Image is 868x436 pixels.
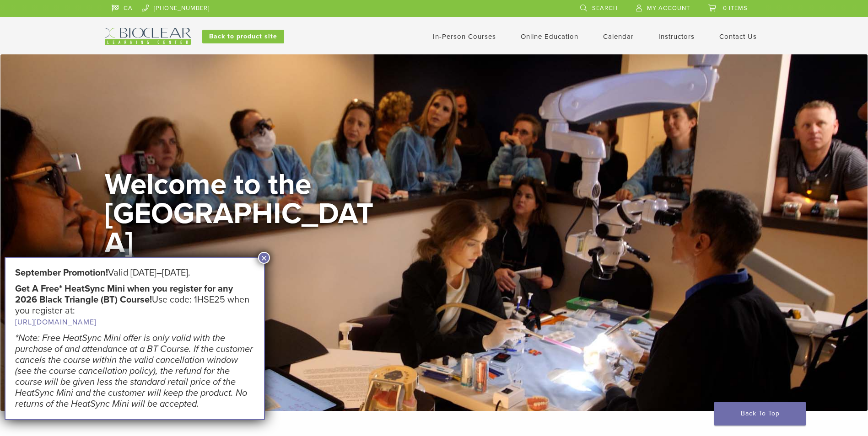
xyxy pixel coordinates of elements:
[719,32,757,41] a: Contact Us
[723,5,748,12] span: 0 items
[592,5,618,12] span: Search
[433,32,496,41] a: In-Person Courses
[658,32,695,41] a: Instructors
[105,170,379,258] h2: Welcome to the [GEOGRAPHIC_DATA]
[15,333,253,409] em: *Note: Free HeatSync Mini offer is only valid with the purchase of and attendance at a BT Course....
[202,30,284,43] a: Back to product site
[15,283,233,305] strong: Get A Free* HeatSync Mini when you register for any 2026 Black Triangle (BT) Course!
[603,32,634,41] a: Calendar
[15,283,254,328] h5: Use code: 1HSE25 when you register at:
[714,402,806,425] a: Back To Top
[15,318,97,327] a: [URL][DOMAIN_NAME]
[521,32,578,41] a: Online Education
[15,267,254,278] h5: Valid [DATE]–[DATE].
[15,267,108,278] strong: September Promotion!
[647,5,690,12] span: My Account
[105,28,191,45] img: Bioclear
[258,252,270,264] button: Close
